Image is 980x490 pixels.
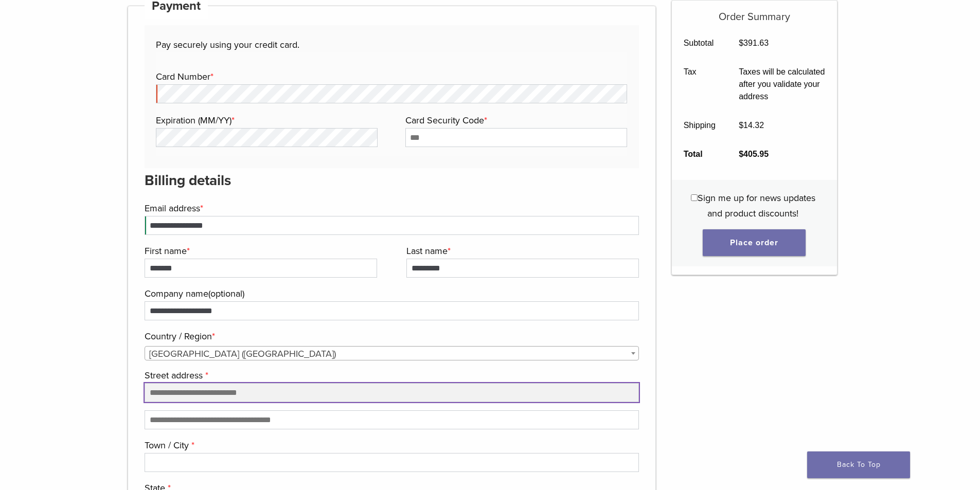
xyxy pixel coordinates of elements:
[145,438,637,453] label: Town / City
[698,192,815,219] span: Sign me up for news updates and product discounts!
[672,58,727,111] th: Tax
[145,168,639,193] h3: Billing details
[739,39,769,47] bdi: 391.63
[727,58,837,111] td: Taxes will be calculated after you validate your address
[739,150,743,158] span: $
[405,113,625,128] label: Card Security Code
[739,150,769,158] bdi: 405.95
[807,451,910,478] a: Back To Top
[672,29,727,58] th: Subtotal
[145,368,637,383] label: Street address
[156,52,627,156] fieldset: Payment Info
[739,39,743,47] span: $
[739,121,764,130] bdi: 14.32
[145,286,637,301] label: Company name
[145,346,639,360] span: Country / Region
[145,243,375,259] label: First name
[145,347,639,361] span: United States (US)
[672,140,727,169] th: Total
[156,113,375,128] label: Expiration (MM/YY)
[672,1,837,23] h5: Order Summary
[703,229,806,256] button: Place order
[145,201,637,216] label: Email address
[208,288,244,299] span: (optional)
[156,69,625,84] label: Card Number
[739,121,743,130] span: $
[145,329,637,344] label: Country / Region
[156,37,627,52] p: Pay securely using your credit card.
[406,243,636,259] label: Last name
[691,194,698,201] input: Sign me up for news updates and product discounts!
[672,111,727,140] th: Shipping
